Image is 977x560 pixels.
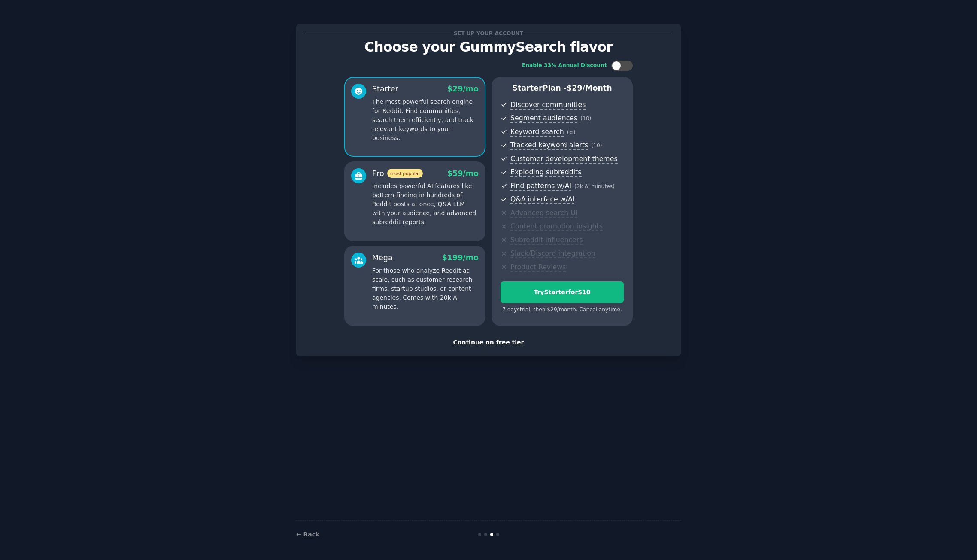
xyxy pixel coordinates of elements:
span: Segment audiences [510,114,577,123]
div: Mega [372,253,393,263]
div: Pro [372,168,423,179]
span: Discover communities [510,100,586,110]
span: Product Reviews [510,263,566,272]
span: Advanced search UI [510,209,577,218]
span: ( 10 ) [591,143,602,149]
span: Tracked keyword alerts [510,141,588,150]
span: $ 29 /mo [447,85,479,93]
span: ( 10 ) [580,116,591,122]
span: Slack/Discord integration [510,249,595,258]
span: Subreddit influencers [510,236,583,245]
span: Q&A interface w/AI [510,195,574,204]
p: Starter Plan - [501,83,624,94]
span: Content promotion insights [510,222,603,231]
div: Try Starter for $10 [501,288,623,297]
span: Customer development themes [510,155,618,164]
span: most popular [387,169,423,178]
div: Starter [372,84,398,94]
p: The most powerful search engine for Reddit. Find communities, search them efficiently, and track ... [372,97,479,143]
span: $ 59 /mo [447,169,479,178]
div: 7 days trial, then $ 29 /month . Cancel anytime. [501,306,624,314]
p: Includes powerful AI features like pattern-finding in hundreds of Reddit posts at once, Q&A LLM w... [372,182,479,227]
span: ( ∞ ) [567,129,576,135]
span: Exploding subreddits [510,168,581,177]
span: ( 2k AI minutes ) [574,183,615,189]
p: Choose your GummySearch flavor [305,40,672,55]
span: Set up your account [452,29,525,38]
span: Keyword search [510,128,564,137]
span: Find patterns w/AI [510,182,571,191]
div: Enable 33% Annual Discount [522,62,607,70]
button: TryStarterfor$10 [501,281,624,303]
div: Continue on free tier [305,338,672,347]
span: $ 199 /mo [442,253,479,262]
a: ← Back [296,531,319,538]
span: $ 29 /month [567,84,612,92]
p: For those who analyze Reddit at scale, such as customer research firms, startup studios, or conte... [372,266,479,311]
